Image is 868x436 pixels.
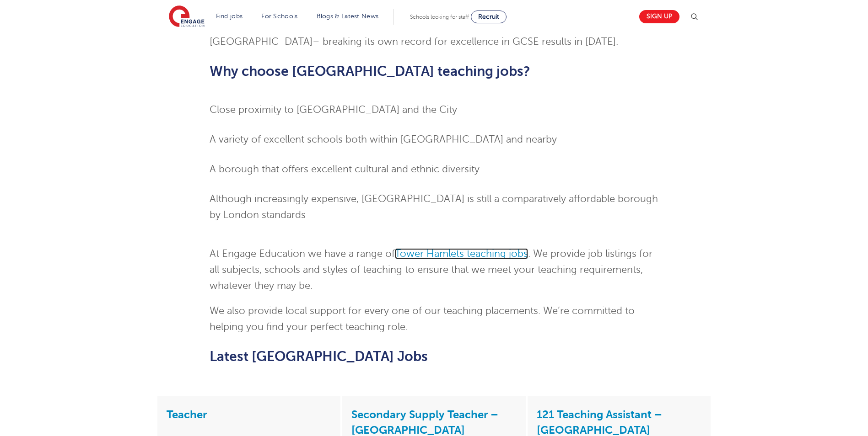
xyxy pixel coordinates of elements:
span: We also provide local support for every one of our teaching placements. We’re committed to helpin... [210,305,635,332]
a: Recruit [471,11,507,23]
span: A variety of excellent schools both within [GEOGRAPHIC_DATA] and nearby [210,134,557,145]
img: Engage Education [169,5,205,28]
span: Although increasingly expensive, [GEOGRAPHIC_DATA] is still a comparatively affordable borough by... [210,193,658,220]
a: Blogs & Latest News [317,13,379,20]
a: Tower Hamlets teaching jobs [395,248,528,259]
span: [GEOGRAPHIC_DATA] is home to some of the best schools in [GEOGRAPHIC_DATA], with the St Paul’s Wa... [210,4,653,47]
span: Why choose [GEOGRAPHIC_DATA] teaching jobs? [210,64,530,79]
span: Schools looking for staff [410,14,469,20]
span: Recruit [478,13,499,20]
a: Teacher [167,408,207,421]
h2: Latest [GEOGRAPHIC_DATA] Jobs [210,349,658,364]
a: Sign up [639,10,679,23]
span: A borough that offers excellent cultural and ethnic diversity [210,164,480,175]
a: Find jobs [216,13,243,20]
span: At Engage Education we have a range of . We provide job listings for all subjects, schools and st... [210,248,652,291]
a: For Schools [261,13,297,20]
span: Close proximity to [GEOGRAPHIC_DATA] and the City [210,104,457,115]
